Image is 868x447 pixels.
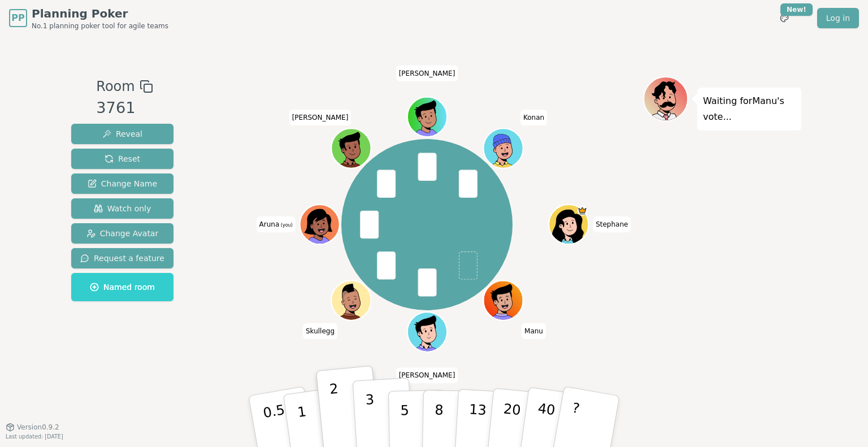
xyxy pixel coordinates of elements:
[301,206,338,243] button: Click to change your avatar
[303,323,337,339] span: Click to change your name
[703,93,796,125] p: Waiting for Manu 's vote...
[817,8,859,28] a: Log in
[9,6,168,31] a: PPPlanning PokerNo.1 planning poker tool for agile teams
[32,6,168,21] span: Planning Poker
[90,281,155,293] span: Named room
[71,273,173,301] button: Named room
[96,76,134,97] span: Room
[17,423,59,432] span: Version 0.9.2
[80,253,164,264] span: Request a feature
[86,228,159,239] span: Change Avatar
[71,198,173,219] button: Watch only
[520,110,547,125] span: Click to change your name
[71,149,173,169] button: Reset
[396,66,458,81] span: Click to change your name
[71,173,173,194] button: Change Name
[577,206,587,216] span: Stephane is the host
[593,216,631,232] span: Click to change your name
[96,97,153,120] div: 3761
[257,216,296,232] span: Click to change your name
[774,8,795,28] button: New!
[522,323,546,339] span: Click to change your name
[329,381,344,442] p: 2
[780,3,813,16] div: New!
[396,368,458,384] span: Click to change your name
[71,223,173,244] button: Change Avatar
[105,153,140,164] span: Reset
[32,21,168,31] span: No.1 planning poker tool for agile teams
[88,178,157,189] span: Change Name
[71,248,173,268] button: Request a feature
[279,223,293,228] span: (you)
[11,11,24,25] span: PP
[102,128,142,140] span: Reveal
[71,124,173,144] button: Reveal
[6,423,59,432] button: Version0.9.2
[6,433,63,440] span: Last updated: [DATE]
[94,203,151,214] span: Watch only
[289,110,351,125] span: Click to change your name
